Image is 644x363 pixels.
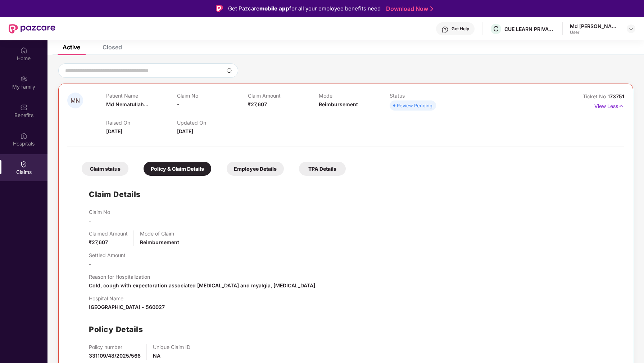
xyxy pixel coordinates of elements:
[89,353,141,359] span: 331109/48/2025/566
[441,26,449,33] img: svg+xml;base64,PHN2ZyBpZD0iSGVscC0zMngzMiIgeG1sbnM9Imh0dHA6Ly93d3cudzMub3JnLzIwMDAvc3ZnIiB3aWR0aD...
[89,295,165,301] p: Hospital Name
[299,162,346,176] div: TPA Details
[106,120,177,126] p: Raised On
[89,252,126,258] p: Settled Amount
[103,44,122,51] div: Closed
[397,102,432,109] div: Review Pending
[583,93,608,99] span: Ticket No
[177,93,248,99] p: Claim No
[570,30,620,35] div: User
[89,323,143,335] h1: Policy Details
[570,23,620,30] div: Md [PERSON_NAME]
[259,5,289,12] strong: mobile app
[430,5,433,13] img: Stroke
[20,161,27,168] img: svg+xml;base64,PHN2ZyBpZD0iQ2xhaW0iIHhtbG5zPSJodHRwOi8vd3d3LnczLm9yZy8yMDAwL3N2ZyIgd2lkdGg9IjIwIi...
[227,162,284,176] div: Employee Details
[228,4,381,13] div: Get Pazcare for all your employee benefits need
[20,132,27,139] img: svg+xml;base64,PHN2ZyBpZD0iSG9zcGl0YWxzIiB4bWxucz0iaHR0cDovL3d3dy53My5vcmcvMjAwMC9zdmciIHdpZHRoPS...
[608,93,624,99] span: 173751
[248,101,267,107] span: ₹27,607
[177,120,248,126] p: Updated On
[594,100,624,110] p: View Less
[452,26,469,32] div: Get Help
[618,102,624,110] img: svg+xml;base64,PHN2ZyB4bWxucz0iaHR0cDovL3d3dy53My5vcmcvMjAwMC9zdmciIHdpZHRoPSIxNyIgaGVpZ2h0PSIxNy...
[89,282,317,288] span: Cold, cough with expectoration associated [MEDICAL_DATA] and myalgia, [MEDICAL_DATA].
[140,239,179,245] span: Reimbursement
[248,93,319,99] p: Claim Amount
[628,26,634,32] img: svg+xml;base64,PHN2ZyBpZD0iRHJvcGRvd24tMzJ4MzIiIHhtbG5zPSJodHRwOi8vd3d3LnczLm9yZy8yMDAwL3N2ZyIgd2...
[89,261,91,267] span: -
[89,239,108,245] span: ₹27,607
[20,75,27,82] img: svg+xml;base64,PHN2ZyB3aWR0aD0iMjAiIGhlaWdodD0iMjAiIHZpZXdCb3g9IjAgMCAyMCAyMCIgZmlsbD0ibm9uZSIgeG...
[153,344,190,350] p: Unique Claim ID
[177,128,193,134] span: [DATE]
[63,44,80,51] div: Active
[153,353,160,359] span: NA
[106,93,177,99] p: Patient Name
[89,274,317,280] p: Reason for Hospitalization
[390,93,461,99] p: Status
[140,230,179,237] p: Mode of Claim
[319,101,358,107] span: Reimbursement
[216,5,223,12] img: Logo
[319,93,390,99] p: Mode
[177,101,180,107] span: -
[82,162,128,176] div: Claim status
[504,26,555,32] div: CUE LEARN PRIVATE LIMITED
[386,5,431,13] a: Download Now
[89,218,91,224] span: -
[9,24,55,33] img: New Pazcare Logo
[106,101,148,107] span: Md Nematullah...
[89,230,128,237] p: Claimed Amount
[106,128,122,134] span: [DATE]
[20,47,27,54] img: svg+xml;base64,PHN2ZyBpZD0iSG9tZSIgeG1sbnM9Imh0dHA6Ly93d3cudzMub3JnLzIwMDAvc3ZnIiB3aWR0aD0iMjAiIG...
[493,24,499,33] span: C
[89,209,110,215] p: Claim No
[20,104,27,111] img: svg+xml;base64,PHN2ZyBpZD0iQmVuZWZpdHMiIHhtbG5zPSJodHRwOi8vd3d3LnczLm9yZy8yMDAwL3N2ZyIgd2lkdGg9Ij...
[89,188,141,200] h1: Claim Details
[89,304,165,310] span: [GEOGRAPHIC_DATA] - 560027
[89,344,141,350] p: Policy number
[226,68,232,73] img: svg+xml;base64,PHN2ZyBpZD0iU2VhcmNoLTMyeDMyIiB4bWxucz0iaHR0cDovL3d3dy53My5vcmcvMjAwMC9zdmciIHdpZH...
[144,162,211,176] div: Policy & Claim Details
[71,98,80,104] span: MN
